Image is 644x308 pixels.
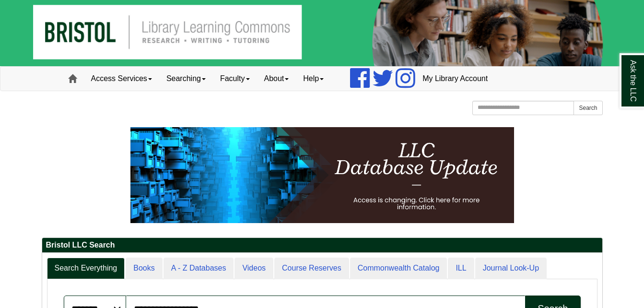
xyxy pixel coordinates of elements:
[47,258,125,279] a: Search Everything
[415,67,495,91] a: My Library Account
[274,258,349,279] a: Course Reserves
[126,258,162,279] a: Books
[164,258,234,279] a: A - Z Databases
[296,67,331,91] a: Help
[159,67,213,91] a: Searching
[350,258,447,279] a: Commonwealth Catalog
[448,258,474,279] a: ILL
[84,67,159,91] a: Access Services
[130,127,514,223] img: HTML tutorial
[574,101,602,115] button: Search
[257,67,296,91] a: About
[213,67,257,91] a: Faculty
[42,238,602,253] h2: Bristol LLC Search
[234,258,273,279] a: Videos
[475,258,547,279] a: Journal Look-Up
